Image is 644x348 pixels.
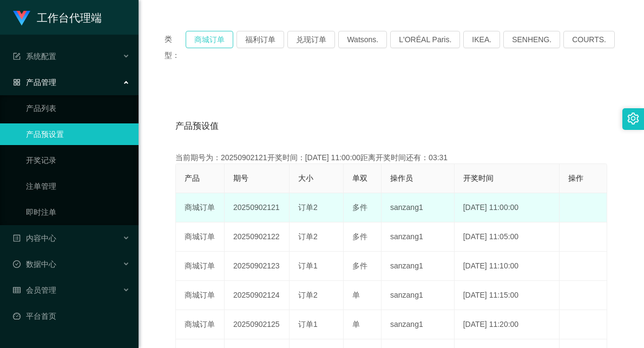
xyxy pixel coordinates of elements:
td: 商城订单 [176,222,225,252]
i: 图标: profile [13,234,21,242]
i: 图标: setting [627,113,639,124]
td: sanzang1 [382,252,455,281]
span: 单双 [352,174,367,182]
td: 20250902125 [225,310,290,339]
a: 图标: dashboard平台首页 [13,305,130,327]
button: COURTS. [563,31,615,48]
td: [DATE] 11:00:00 [455,193,560,222]
span: 内容中心 [13,234,56,242]
i: 图标: check-circle-o [13,260,21,268]
i: 图标: form [13,52,21,60]
td: 20250902122 [225,222,290,252]
i: 图标: appstore-o [13,78,21,86]
a: 即时注单 [26,201,130,223]
a: 注单管理 [26,175,130,197]
button: L'ORÉAL Paris. [390,31,460,48]
td: 商城订单 [176,252,225,281]
span: 产品预设值 [175,120,219,133]
td: 商城订单 [176,193,225,222]
span: 数据中心 [13,260,56,268]
td: 商城订单 [176,310,225,339]
span: 类型： [165,31,186,63]
span: 单 [352,320,360,329]
span: 订单2 [298,291,318,299]
td: 商城订单 [176,281,225,310]
button: Watsons. [338,31,387,48]
span: 多件 [352,261,367,270]
span: 操作 [568,174,583,182]
a: 开奖记录 [26,149,130,171]
span: 多件 [352,203,367,212]
a: 产品预设置 [26,123,130,145]
span: 订单1 [298,261,318,270]
span: 期号 [233,174,248,182]
td: 20250902123 [225,252,290,281]
td: sanzang1 [382,281,455,310]
td: 20250902124 [225,281,290,310]
td: sanzang1 [382,310,455,339]
a: 工作台代理端 [13,13,102,22]
span: 多件 [352,232,367,241]
span: 操作员 [390,174,413,182]
td: 20250902121 [225,193,290,222]
span: 大小 [298,174,313,182]
button: SENHENG. [503,31,560,48]
span: 产品管理 [13,78,56,87]
button: IKEA. [463,31,500,48]
span: 会员管理 [13,286,56,294]
span: 订单1 [298,320,318,329]
td: [DATE] 11:05:00 [455,222,560,252]
td: sanzang1 [382,193,455,222]
span: 系统配置 [13,52,56,61]
span: 开奖时间 [463,174,494,182]
i: 图标: table [13,286,21,294]
span: 产品 [185,174,200,182]
td: [DATE] 11:15:00 [455,281,560,310]
td: [DATE] 11:20:00 [455,310,560,339]
div: 当前期号为：20250902121开奖时间：[DATE] 11:00:00距离开奖时间还有：03:31 [175,152,607,163]
img: logo.9652507e.png [13,11,30,26]
button: 福利订单 [236,31,284,48]
button: 兑现订单 [287,31,335,48]
td: sanzang1 [382,222,455,252]
a: 产品列表 [26,97,130,119]
span: 订单2 [298,232,318,241]
button: 商城订单 [186,31,233,48]
td: [DATE] 11:10:00 [455,252,560,281]
span: 订单2 [298,203,318,212]
span: 单 [352,291,360,299]
h1: 工作台代理端 [37,1,102,35]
